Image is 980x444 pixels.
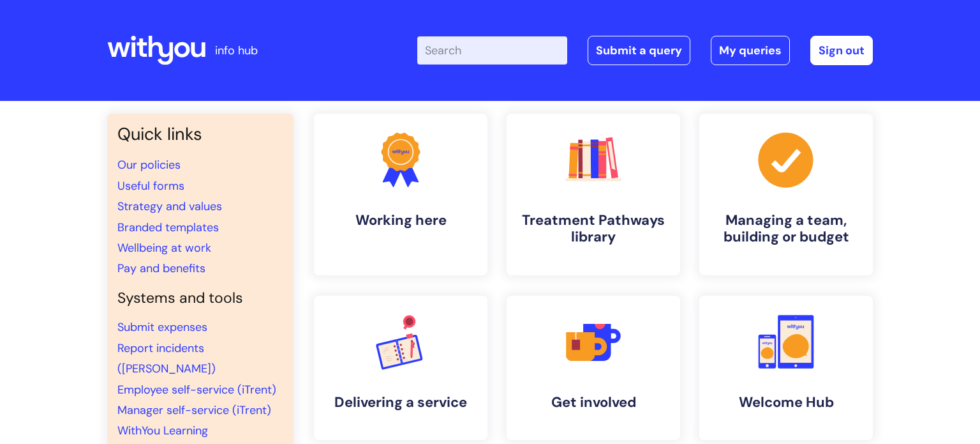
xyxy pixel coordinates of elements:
a: Get involved [507,296,680,440]
a: Manager self-service (iTrent) [117,402,271,418]
h3: Quick links [117,124,283,144]
a: WithYou Learning [117,423,208,438]
a: Sign out [810,36,873,65]
a: Working here [314,114,487,275]
a: Report incidents ([PERSON_NAME]) [117,341,216,376]
a: Delivering a service [314,296,487,440]
a: Submit a query [588,36,690,65]
a: Branded templates [117,220,219,235]
h4: Systems and tools [117,289,283,307]
a: Our policies [117,157,181,172]
div: | - [417,36,873,65]
a: Welcome Hub [699,296,873,440]
a: Strategy and values [117,199,222,214]
p: info hub [215,40,258,61]
h4: Welcome Hub [709,394,863,411]
h4: Delivering a service [324,394,477,411]
h4: Get involved [517,394,670,411]
a: Wellbeing at work [117,240,211,256]
h4: Managing a team, building or budget [709,212,863,246]
h4: Working here [324,212,477,229]
h4: Treatment Pathways library [517,212,670,246]
a: Managing a team, building or budget [699,114,873,275]
a: My queries [711,36,790,65]
a: Submit expenses [117,319,207,335]
a: Employee self-service (iTrent) [117,382,276,397]
input: Search [417,36,567,65]
a: Treatment Pathways library [507,114,680,275]
a: Pay and benefits [117,261,205,276]
a: Useful forms [117,178,184,194]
